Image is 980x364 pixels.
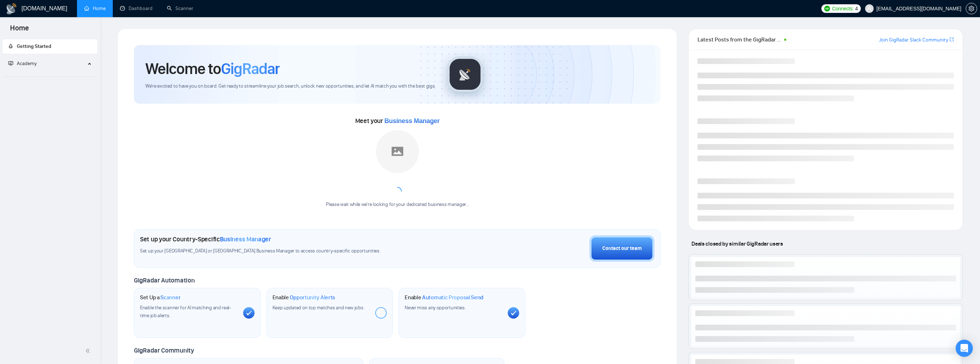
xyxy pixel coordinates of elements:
span: export [950,36,954,42]
img: logo [6,3,17,15]
span: loading [392,186,403,197]
div: Please wait while we're looking for your dedicated business manager... [322,201,473,208]
li: Getting Started [3,39,97,54]
span: Latest Posts from the GigRadar Community [697,35,782,44]
img: gigradar-logo.png [447,56,483,92]
h1: Enable [272,294,335,301]
span: Business Manager [220,235,271,243]
span: Scanner [160,294,180,301]
h1: Welcome to [145,59,280,78]
span: We're excited to have you on board. Get ready to streamline your job search, unlock new opportuni... [145,83,436,90]
a: searchScanner [167,5,193,11]
h1: Set up your Country-Specific [140,235,271,243]
span: Deals closed by similar GigRadar users [689,237,786,250]
span: Never miss any opportunities. [405,305,465,311]
span: Home [4,23,35,38]
span: GigRadar Automation [134,276,194,284]
div: Contact our team [602,245,642,252]
span: GigRadar [221,59,280,78]
img: placeholder.png [376,130,419,173]
span: Connects: [832,5,854,13]
span: Academy [8,60,37,67]
span: Enable the scanner for AI matching and real-time job alerts. [140,305,231,319]
a: homeHome [84,5,106,11]
span: Keep updated on top matches and new jobs. [272,305,365,311]
span: Getting Started [17,43,51,49]
span: user [867,6,872,11]
h1: Set Up a [140,294,180,301]
span: double-left [85,347,92,354]
a: Join GigRadar Slack Community [879,36,948,44]
span: Opportunity Alerts [290,294,335,301]
button: Contact our team [589,235,655,262]
span: Academy [17,60,37,67]
button: setting [966,3,977,14]
span: fund-projection-screen [8,61,13,66]
span: Automatic Proposal Send [422,294,483,301]
li: Academy Homepage [3,74,97,78]
a: export [950,36,954,43]
span: rocket [8,44,13,49]
a: dashboardDashboard [120,5,153,11]
a: setting [966,6,977,11]
span: Set up your [GEOGRAPHIC_DATA] or [GEOGRAPHIC_DATA] Business Manager to access country-specific op... [140,248,449,255]
span: GigRadar Community [134,346,194,354]
h1: Enable [405,294,483,301]
div: Open Intercom Messenger [956,340,973,357]
span: Business Manager [385,117,440,124]
span: Meet your [355,117,440,125]
img: upwork-logo.png [824,6,830,11]
span: 4 [855,5,858,13]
